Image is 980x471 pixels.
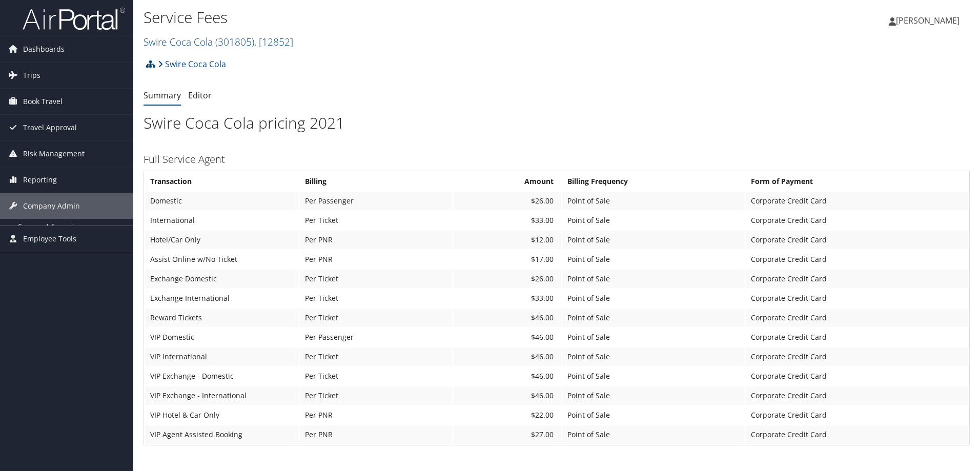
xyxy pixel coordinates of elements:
td: Corporate Credit Card [746,425,968,444]
td: Per Ticket [300,270,452,288]
td: $33.00 [453,211,562,230]
th: Amount [453,172,562,191]
td: Corporate Credit Card [746,386,968,405]
td: Per Ticket [300,309,452,327]
td: Per PNR [300,250,452,269]
h1: Service Fees [144,7,695,28]
th: Billing Frequency [562,172,745,191]
td: $46.00 [453,386,562,405]
td: Corporate Credit Card [746,328,968,346]
th: Transaction [145,172,299,191]
td: VIP Hotel & Car Only [145,406,299,424]
td: Point of Sale [562,211,745,230]
a: Summary [144,90,181,101]
td: $12.00 [453,231,562,249]
td: $26.00 [453,192,562,210]
td: Point of Sale [562,192,745,210]
td: Per Ticket [300,367,452,385]
td: Per Ticket [300,289,452,308]
td: Point of Sale [562,231,745,249]
img: airportal-logo.png [23,7,125,31]
td: Hotel/Car Only [145,231,299,249]
span: Travel Approval [23,115,77,140]
td: $17.00 [453,250,562,269]
td: VIP Domestic [145,328,299,346]
th: Billing [300,172,452,191]
td: Per Ticket [300,386,452,405]
td: $46.00 [453,309,562,327]
a: Swire Coca Cola [158,54,226,74]
span: Dashboards [23,36,65,62]
span: , [ 12852 ] [254,35,293,49]
td: Per Ticket [300,347,452,366]
td: VIP Exchange - International [145,386,299,405]
td: Reward Tickets [145,309,299,327]
td: Corporate Credit Card [746,367,968,385]
td: Corporate Credit Card [746,211,968,230]
span: [PERSON_NAME] [896,15,959,26]
span: ( 301805 ) [215,35,254,49]
td: Point of Sale [562,386,745,405]
a: Editor [188,90,212,101]
span: Risk Management [23,141,85,167]
td: Corporate Credit Card [746,250,968,269]
td: $27.00 [453,425,562,444]
span: Trips [23,63,40,88]
h3: Full Service Agent [144,152,970,167]
td: $46.00 [453,347,562,366]
th: Form of Payment [746,172,968,191]
td: Corporate Credit Card [746,231,968,249]
td: Point of Sale [562,328,745,346]
span: Employee Tools [23,226,76,252]
td: Corporate Credit Card [746,406,968,424]
td: $46.00 [453,367,562,385]
span: Company Admin [23,193,80,219]
h1: Swire Coca Cola pricing 2021 [144,112,970,134]
td: Corporate Credit Card [746,289,968,308]
td: Corporate Credit Card [746,347,968,366]
td: Point of Sale [562,367,745,385]
td: Per PNR [300,406,452,424]
td: VIP Agent Assisted Booking [145,425,299,444]
td: VIP Exchange - Domestic [145,367,299,385]
td: Per Ticket [300,211,452,230]
td: Per PNR [300,231,452,249]
td: Point of Sale [562,406,745,424]
td: $46.00 [453,328,562,346]
td: Corporate Credit Card [746,309,968,327]
td: $22.00 [453,406,562,424]
a: [PERSON_NAME] [889,5,970,36]
td: Exchange International [145,289,299,308]
td: Point of Sale [562,425,745,444]
td: Domestic [145,192,299,210]
td: Corporate Credit Card [746,192,968,210]
td: Corporate Credit Card [746,270,968,288]
td: Per Passenger [300,328,452,346]
td: International [145,211,299,230]
td: Exchange Domestic [145,270,299,288]
span: Reporting [23,167,57,193]
td: Per Passenger [300,192,452,210]
td: $26.00 [453,270,562,288]
a: Swire Coca Cola [144,35,293,49]
td: Per PNR [300,425,452,444]
td: VIP International [145,347,299,366]
td: Point of Sale [562,289,745,308]
td: Assist Online w/No Ticket [145,250,299,269]
td: Point of Sale [562,347,745,366]
td: Point of Sale [562,250,745,269]
td: $33.00 [453,289,562,308]
span: Book Travel [23,89,63,114]
td: Point of Sale [562,270,745,288]
td: Point of Sale [562,309,745,327]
